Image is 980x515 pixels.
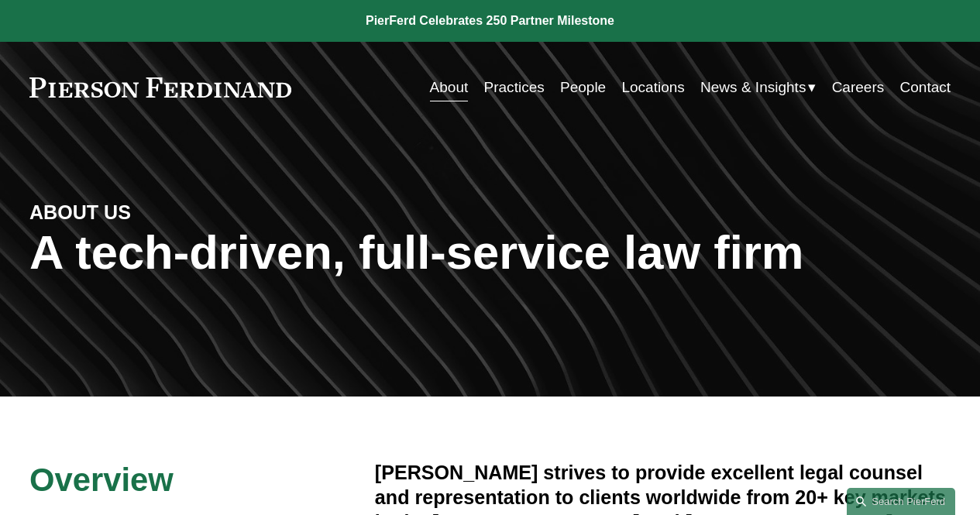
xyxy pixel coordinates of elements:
span: News & Insights [700,74,806,101]
a: About [430,73,469,102]
strong: ABOUT US [29,201,131,223]
a: folder dropdown [700,73,816,102]
a: Contact [900,73,951,102]
a: Search this site [847,488,955,515]
a: Careers [832,73,885,102]
a: People [560,73,606,102]
a: Locations [621,73,684,102]
a: Practices [484,73,545,102]
span: Overview [29,462,174,498]
h1: A tech-driven, full-service law firm [29,225,951,280]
